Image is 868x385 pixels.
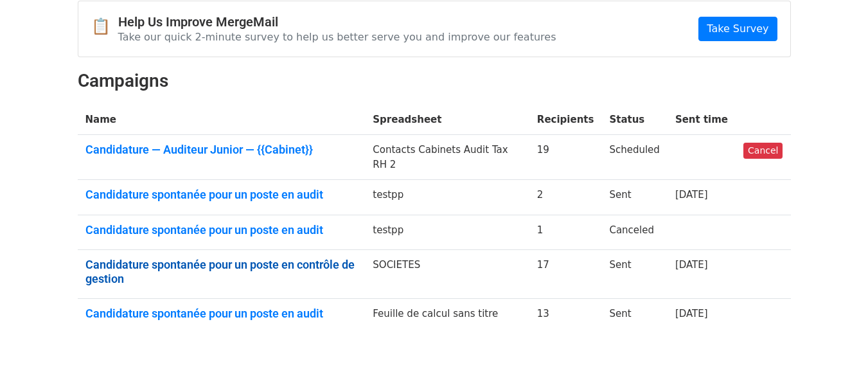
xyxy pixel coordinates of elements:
[85,188,358,202] a: Candidature spontanée pour un poste en audit
[365,250,529,299] td: SOCIETES
[85,143,358,157] a: Candidature — Auditeur Junior — {{Cabinet}}
[743,143,783,159] a: Cancel
[804,323,868,385] div: Widget de chat
[91,17,118,36] span: 📋
[118,30,556,44] p: Take our quick 2-minute survey to help us better serve you and improve our features
[365,135,529,180] td: Contacts Cabinets Audit Tax RH 2
[804,323,868,385] iframe: Chat Widget
[365,105,529,135] th: Spreadsheet
[529,105,602,135] th: Recipients
[85,223,358,237] a: Candidature spontanée pour un poste en audit
[78,70,791,92] h2: Campaigns
[675,189,708,201] a: [DATE]
[601,299,667,334] td: Sent
[529,250,602,299] td: 17
[85,307,358,321] a: Candidature spontanée pour un poste en audit
[365,215,529,250] td: testpp
[601,135,667,180] td: Scheduled
[601,215,667,250] td: Canceled
[85,258,358,285] a: Candidature spontanée pour un poste en contrôle de gestion
[675,308,708,319] a: [DATE]
[78,105,366,135] th: Name
[529,180,602,215] td: 2
[365,180,529,215] td: testpp
[118,14,556,30] h4: Help Us Improve MergeMail
[601,250,667,299] td: Sent
[529,215,602,250] td: 1
[668,105,736,135] th: Sent time
[529,135,602,180] td: 19
[698,17,777,41] a: Take Survey
[675,259,708,271] a: [DATE]
[529,299,602,334] td: 13
[365,299,529,334] td: Feuille de calcul sans titre
[601,180,667,215] td: Sent
[601,105,667,135] th: Status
